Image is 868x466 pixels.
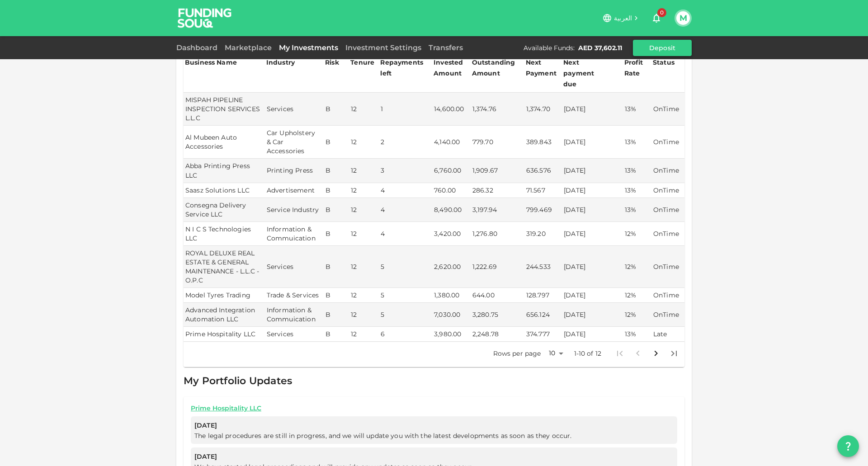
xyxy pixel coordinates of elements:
[342,43,425,52] a: Investment Settings
[623,183,651,198] td: 13%
[350,57,374,68] div: Tenure
[562,126,623,159] td: [DATE]
[562,159,623,183] td: [DATE]
[651,327,684,342] td: Late
[380,57,425,79] div: Repayments left
[562,327,623,342] td: [DATE]
[349,183,379,198] td: 12
[324,159,349,183] td: B
[432,159,471,183] td: 6,760.00
[524,222,562,246] td: 319.20
[324,222,349,246] td: B
[324,327,349,342] td: B
[185,57,237,68] div: Business Name
[434,57,469,79] div: Invested Amount
[184,327,265,342] td: Prime Hospitality LLC
[651,246,684,288] td: OnTime
[651,159,684,183] td: OnTime
[265,222,324,246] td: Information & Commuication
[184,198,265,222] td: Consegna Delivery Service LLC
[524,93,562,126] td: 1,374.70
[651,303,684,327] td: OnTime
[191,404,677,413] a: Prime Hospitality LLC
[623,246,651,288] td: 12%
[379,246,432,288] td: 5
[563,57,609,89] div: Next payment due
[432,327,471,342] td: 3,980.00
[349,246,379,288] td: 12
[623,126,651,159] td: 13%
[379,183,432,198] td: 4
[653,57,675,68] div: Status
[265,246,324,288] td: Services
[266,57,295,68] div: Industry
[265,198,324,222] td: Service Industry
[432,246,471,288] td: 2,620.00
[623,288,651,303] td: 12%
[545,347,566,360] div: 10
[623,198,651,222] td: 13%
[472,57,517,79] div: Outstanding Amount
[633,40,692,56] button: Deposit
[379,93,432,126] td: 1
[275,43,342,52] a: My Investments
[562,222,623,246] td: [DATE]
[432,183,471,198] td: 760.00
[324,303,349,327] td: B
[325,57,343,68] div: Risk
[623,327,651,342] td: 13%
[265,159,324,183] td: Printing Press
[524,43,575,52] div: Available Funds :
[562,198,623,222] td: [DATE]
[623,222,651,246] td: 12%
[676,11,690,25] button: M
[194,420,674,431] span: [DATE]
[349,327,379,342] td: 12
[432,303,471,327] td: 7,030.00
[184,159,265,183] td: Abba Printing Press LLC
[379,159,432,183] td: 3
[324,198,349,222] td: B
[379,222,432,246] td: 4
[432,222,471,246] td: 3,420.00
[471,126,524,159] td: 779.70
[624,57,650,79] div: Profit Rate
[184,246,265,288] td: ROYAL DELUXE REAL ESTATE & GENERAL MAINTENANCE - L.L.C - O.P.C
[657,8,666,17] span: 0
[651,126,684,159] td: OnTime
[184,288,265,303] td: Model Tyres Trading
[651,288,684,303] td: OnTime
[493,349,541,358] p: Rows per page
[324,288,349,303] td: B
[471,93,524,126] td: 1,374.76
[471,159,524,183] td: 1,909.67
[379,126,432,159] td: 2
[194,451,674,462] span: [DATE]
[184,375,292,387] span: My Portfolio Updates
[524,126,562,159] td: 389.843
[184,183,265,198] td: Saasz Solutions LLC
[471,183,524,198] td: 286.32
[349,222,379,246] td: 12
[379,198,432,222] td: 4
[647,9,665,27] button: 0
[265,327,324,342] td: Services
[578,43,622,52] div: AED 37,602.11
[524,159,562,183] td: 636.576
[349,198,379,222] td: 12
[651,183,684,198] td: OnTime
[184,222,265,246] td: N I C S Technologies LLC
[379,288,432,303] td: 5
[221,43,275,52] a: Marketplace
[432,93,471,126] td: 14,600.00
[425,43,467,52] a: Transfers
[623,93,651,126] td: 13%
[524,246,562,288] td: 244.533
[265,93,324,126] td: Services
